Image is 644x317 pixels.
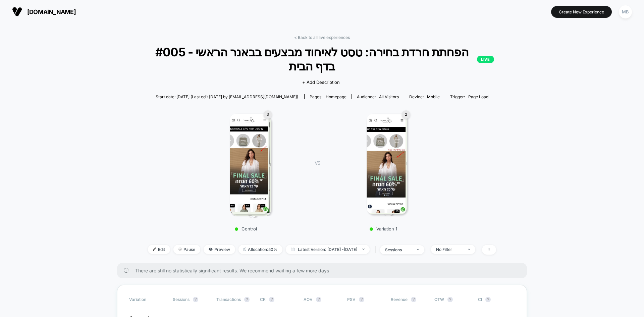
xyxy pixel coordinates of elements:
[173,297,190,302] span: Sessions
[427,94,440,99] span: mobile
[216,297,241,302] span: Transactions
[434,297,471,302] span: OTW
[326,94,346,99] span: homepage
[551,6,612,18] button: Create New Experience
[191,226,301,231] p: Control
[230,114,269,214] img: Control main
[244,297,250,302] button: ?
[294,35,350,40] a: < Back to all live experiences
[148,245,170,254] span: Edit
[238,245,282,254] span: Allocation: 50%
[347,297,356,302] span: PSV
[286,245,370,254] span: Latest Version: [DATE] - [DATE]
[417,249,419,250] img: end
[244,248,246,251] img: rebalance
[379,94,399,99] span: All Visitors
[357,94,399,99] div: Audience:
[468,249,470,250] img: end
[310,94,346,99] div: Pages:
[153,248,156,251] img: edit
[362,249,365,250] img: end
[327,226,440,231] p: Variation 1
[129,297,166,302] span: Variation
[617,5,634,19] button: MB
[373,245,380,255] span: |
[27,8,76,15] span: [DOMAIN_NAME]
[12,7,22,17] img: Visually logo
[173,245,200,254] span: Pause
[402,110,410,119] div: 2
[10,6,78,17] button: [DOMAIN_NAME]
[135,268,514,273] span: There are still no statistically significant results. We recommend waiting a few more days
[485,297,491,302] button: ?
[450,94,488,99] div: Trigger:
[304,297,313,302] span: AOV
[193,297,198,302] button: ?
[477,56,494,63] p: LIVE
[359,297,364,302] button: ?
[150,45,494,73] span: #005 - הפחתת חרדת בחירה: טסט לאיחוד מבצעים בבאנר הראשי בדף הבית
[404,94,445,99] span: Device:
[302,79,340,86] span: + Add Description
[315,160,320,166] span: VS
[385,247,412,252] div: sessions
[619,5,632,18] div: MB
[316,297,321,302] button: ?
[178,248,182,251] img: end
[156,94,298,99] span: Start date: [DATE] (Last edit [DATE] by [EMAIL_ADDRESS][DOMAIN_NAME])
[367,114,407,214] img: Variation 1 main
[436,247,463,252] div: No Filter
[260,297,266,302] span: CR
[468,94,488,99] span: Page Load
[478,297,515,302] span: CI
[411,297,416,302] button: ?
[204,245,235,254] span: Preview
[447,297,453,302] button: ?
[269,297,274,302] button: ?
[391,297,408,302] span: Revenue
[264,110,272,119] div: 3
[291,248,294,251] img: calendar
